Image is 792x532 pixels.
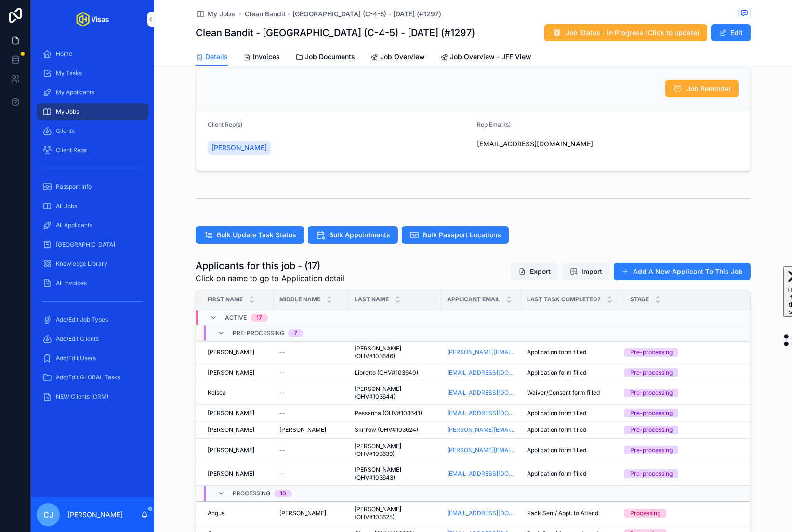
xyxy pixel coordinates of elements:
span: My Tasks [56,69,82,77]
a: Libretto (OHV#103640) [355,369,436,376]
a: My Tasks [37,65,148,82]
a: Pre-processing [624,389,739,397]
span: Pack Sent/ Appt. to Attend [527,509,598,517]
a: [PERSON_NAME][EMAIL_ADDRESS][DOMAIN_NAME] [447,349,515,356]
span: [PERSON_NAME] [208,426,254,434]
span: -- [279,389,285,397]
a: My Applicants [37,84,148,101]
a: Application form filled [527,446,619,454]
a: -- [279,369,343,376]
a: [PERSON_NAME] [208,426,268,434]
button: Job Reminder [665,80,739,97]
span: Processing [233,490,270,497]
span: Job Overview - JFF View [450,52,531,62]
a: Home [37,45,148,63]
button: Edit [711,24,751,41]
a: [PERSON_NAME] (OHV#103644) [355,385,436,401]
button: Export [511,263,558,280]
a: Add/Edit Users [37,350,148,367]
a: Application form filled [527,470,619,478]
a: Pre-processing [624,469,739,478]
a: Application form filled [527,369,619,376]
span: Active [225,314,247,322]
a: [PERSON_NAME] [279,509,343,517]
a: -- [279,470,343,478]
div: Pre-processing [630,426,673,434]
span: [PERSON_NAME] [279,426,326,434]
span: Add/Edit Clients [56,335,99,343]
a: Job Overview - JFF View [440,48,531,67]
a: [PERSON_NAME] [208,470,268,478]
span: Application form filled [527,446,586,454]
a: [EMAIL_ADDRESS][DOMAIN_NAME] [447,509,515,517]
span: Libretto (OHV#103640) [355,369,418,376]
span: CJ [43,509,53,520]
a: [PERSON_NAME] (OHV#103625) [355,506,436,521]
span: -- [279,409,285,417]
div: Pre-processing [630,446,673,454]
span: Add/Edit Users [56,354,96,362]
a: Pre-processing [624,409,739,417]
a: NEW Clients (CRM) [37,388,148,405]
a: [EMAIL_ADDRESS][DOMAIN_NAME] [447,369,515,376]
span: Invoices [253,52,280,62]
button: Bulk Passport Locations [402,226,509,244]
a: All Jobs [37,197,148,215]
span: Knowledge Library [56,260,107,268]
span: Application form filled [527,470,586,478]
span: Applicant Email [447,296,500,303]
span: Bulk Passport Locations [423,230,501,240]
a: [PERSON_NAME] (OHV#103646) [355,345,436,360]
span: Waiver/Consent form filled [527,389,600,397]
img: App logo [76,12,109,27]
span: [PERSON_NAME] [208,369,254,376]
span: All Invoices [56,279,87,287]
div: scrollable content [31,39,154,418]
h1: Applicants for this job - (17) [196,259,344,272]
span: My Jobs [56,108,79,116]
span: Home [56,50,72,58]
span: Passport Info [56,183,92,191]
a: [PERSON_NAME][EMAIL_ADDRESS][DOMAIN_NAME] [447,446,515,454]
span: [PERSON_NAME] [208,446,254,454]
span: Client Reps [56,146,87,154]
span: Job Status - In Progress (Click to update) [566,28,700,38]
span: Job Overview [380,52,425,62]
a: [EMAIL_ADDRESS][DOMAIN_NAME] [447,470,515,478]
span: Job Documents [305,52,355,62]
button: Import [562,263,610,280]
a: [PERSON_NAME][EMAIL_ADDRESS][DOMAIN_NAME] [447,426,515,434]
a: Add/Edit GLOBAL Tasks [37,369,148,386]
a: Pre-processing [624,348,739,357]
span: Application form filled [527,426,586,434]
a: Add A New Applicant To This Job [614,263,751,280]
span: Click on name to go to Application detail [196,272,344,284]
div: Processing [630,509,660,518]
a: -- [279,389,343,397]
span: -- [279,446,285,454]
a: [PERSON_NAME] (OHV#103639) [355,442,436,458]
span: [PERSON_NAME] [211,143,267,153]
p: [PERSON_NAME] [67,510,123,519]
a: Application form filled [527,349,619,356]
span: Bulk Appointments [329,230,390,240]
span: Application form filled [527,349,586,356]
a: Details [196,48,228,66]
a: [EMAIL_ADDRESS][DOMAIN_NAME] [447,389,515,397]
span: Clients [56,127,75,135]
a: [PERSON_NAME] [208,141,271,155]
a: Pre-processing [624,368,739,377]
a: All Invoices [37,274,148,292]
a: Job Overview [370,48,425,67]
span: Kelsea [208,389,226,397]
a: My Jobs [196,9,235,19]
a: Angus [208,509,268,517]
span: Add/Edit GLOBAL Tasks [56,374,120,381]
a: [PERSON_NAME] [208,349,268,356]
